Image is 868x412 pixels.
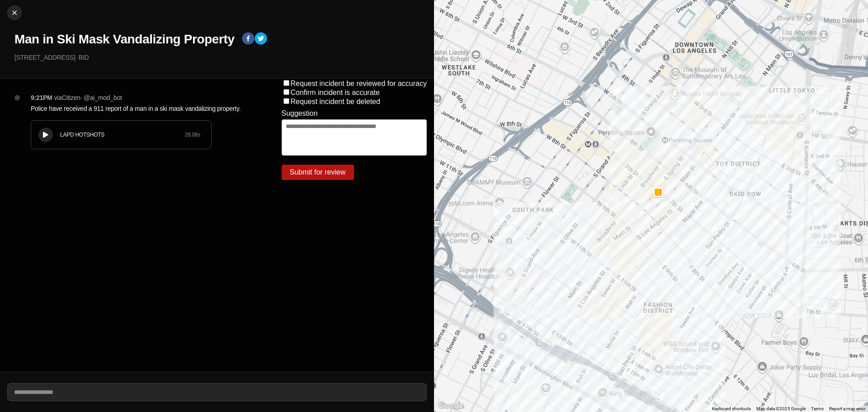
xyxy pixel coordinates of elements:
button: twitter [255,32,267,47]
a: Report a map error [829,406,865,411]
button: Submit for review [282,165,354,180]
p: via Citizen · @ ai_mod_bot [54,93,122,102]
a: Open this area in Google Maps (opens a new window) [436,400,466,412]
label: Request incident be reviewed for accuracy [291,80,427,87]
h1: Man in Ski Mask Vandalizing Property [14,31,235,47]
label: Request incident be deleted [291,98,380,105]
p: Police have received a 911 report of a man in a ski mask vandalizing property. [31,104,245,113]
span: Map data ©2025 Google [756,406,806,411]
img: cancel [10,8,19,17]
label: Confirm incident is accurate [291,89,380,96]
button: facebook [242,32,255,47]
label: Suggestion [282,109,318,118]
div: 28.08 s [184,131,200,138]
img: Google [436,400,466,412]
button: cancel [7,5,22,20]
a: Terms (opens in new tab) [811,406,824,411]
div: LAPD HOTSHOTS [60,131,184,138]
button: Keyboard shortcuts [712,406,751,412]
p: [STREET_ADDRESS] · BID [14,53,427,62]
p: 9:21PM [31,93,52,102]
